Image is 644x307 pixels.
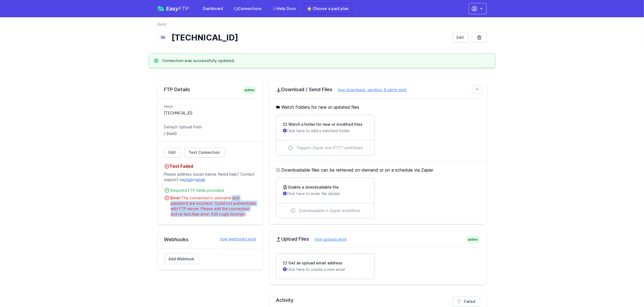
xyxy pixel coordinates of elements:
p: Click here to add a watched folder [283,128,368,134]
h2: Upload Files [276,236,480,242]
a: Back [158,22,167,27]
h5: Watch Folders for new or updated files [276,104,480,110]
dt: Default Upload Path [164,124,256,130]
p: Click here to create a new email [283,267,368,272]
a: chat [184,177,192,182]
a: Connections [231,4,265,13]
a: Failed [453,296,480,307]
dt: Host [164,104,256,109]
h2: Webhooks [164,236,256,243]
h3: Connection was successfully updated. [162,58,235,63]
h2: Download / Send Files [276,86,480,93]
a: Add Webhook [164,254,199,264]
h3: Watch a folder for new or modified files [287,122,362,127]
span: Easy [166,6,189,11]
p: Click here to enter file details [283,191,368,196]
a: how webhooks work [215,236,256,242]
div: The connection's username and password are incorrect. Could not authenticate with FTP server. Ple... [171,195,256,217]
a: how downloads, sending, & alerts work [332,87,407,92]
h3: Enable a downloadable file [287,185,339,190]
img: easyftp_logo.png [158,6,164,11]
a: Dashboard [200,4,226,13]
dd: / (root) [164,131,256,136]
strong: Error: [171,196,181,200]
a: Watch a folder for new or modified files Click here to add a watched folder Triggers Zapier and I... [276,115,374,155]
h2: Activity [276,296,480,304]
nav: Breadcrumb [158,22,487,30]
dd: [TECHNICAL_ID] [164,110,256,116]
a: Edit [164,147,181,158]
a: how uploads work [309,237,347,241]
a: Test Connection [184,147,224,158]
a: ⭐ Choose a paid plan [304,4,352,14]
div: Required FTP fields provided. [171,188,256,193]
h5: Downloadable files can be retrieved on-demand or on a schedule via Zapier [276,167,480,173]
a: Enable a downloadable file Click here to enter file details Downloadable in Zapier workflows [276,178,374,218]
span: Downloadable in Zapier workflows [299,208,361,213]
h3: Get an upload email address [287,260,342,266]
span: active [466,236,480,243]
span: active [242,86,256,94]
span: Triggers Zapier and IFTTT workflows [296,145,363,151]
a: Help Docs [269,4,299,13]
span: FTP [179,5,189,12]
span: Raw error: 530 Login incorrect. [192,212,247,216]
a: Get an upload email address Click here to create a new email [276,254,374,279]
a: Edit [452,32,469,43]
a: EasyFTP [158,6,189,11]
h1: [TECHNICAL_ID] [172,33,448,42]
iframe: Drift Widget Chat Controller [617,280,638,301]
p: Please address issues below. Need help? Contact support via or . [164,169,256,185]
a: email [196,177,205,182]
h2: FTP Details [164,86,256,93]
h4: Test Failed [164,163,256,169]
span: Test Connection [189,150,220,155]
